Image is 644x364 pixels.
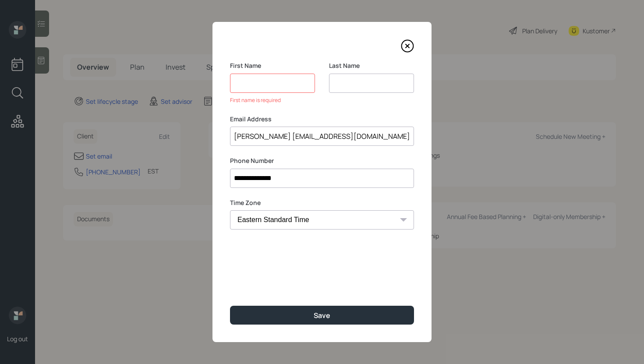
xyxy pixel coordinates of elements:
label: First Name [230,61,315,70]
label: Time Zone [230,198,414,207]
label: Phone Number [230,156,414,165]
div: Save [314,311,330,320]
label: Email Address [230,115,414,124]
label: Last Name [329,61,414,70]
button: Save [230,306,414,325]
div: First name is required [230,96,315,104]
